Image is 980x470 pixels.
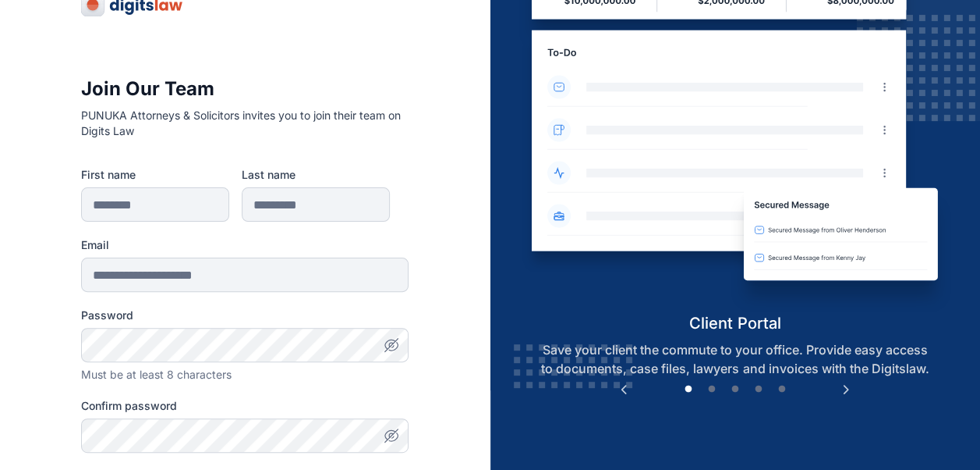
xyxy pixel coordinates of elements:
button: 5 [774,382,790,397]
label: Last name [242,167,390,183]
label: First name [81,167,229,183]
h5: client portal [518,312,951,334]
p: Save your client the commute to your office. Provide easy access to documents, case files, lawyer... [518,340,951,378]
p: PUNUKA Attorneys & Solicitors invites you to join their team on Digits Law [81,108,409,139]
div: Must be at least 8 characters [81,367,409,383]
h3: Join Our Team [81,77,409,101]
label: Email [81,237,409,253]
button: Previous [616,382,632,397]
label: Confirm password [81,398,409,414]
button: 3 [727,382,743,397]
button: 2 [704,382,720,397]
label: Password [81,308,409,323]
button: Next [838,382,854,397]
button: 4 [751,382,766,397]
button: 1 [681,382,696,397]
